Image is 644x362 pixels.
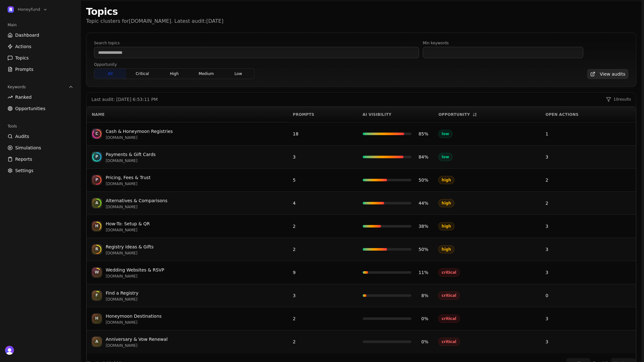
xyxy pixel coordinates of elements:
span: P [95,177,98,183]
span: Simulations [15,145,41,151]
div: [DOMAIN_NAME] [106,297,138,302]
div: 3 [546,269,631,276]
div: 3 [546,223,631,229]
span: 84 % [415,154,428,160]
span: 0 % [415,315,428,322]
div: AI Visibility [363,112,428,117]
div: Honeymoon Destinations [106,312,162,320]
div: 3 [546,339,631,345]
span: Audits [15,133,29,140]
div: 18 [293,131,352,137]
span: 11 % [415,269,428,276]
a: Reports [5,154,76,164]
div: Payments & Gift Cards [106,151,156,158]
div: Cash & Honeymoon Registries [106,128,173,135]
a: Actions [5,41,76,52]
div: 2 [546,200,631,206]
a: Prompts [5,64,76,74]
span: R [95,247,98,252]
span: Ranked [15,94,32,100]
div: Prompts [293,112,352,117]
div: 3 [546,154,631,160]
div: 9 [293,269,352,276]
span: Settings [15,167,33,174]
span: Opportunities [15,105,46,112]
label: Search topics [94,41,419,46]
span: high [439,176,454,184]
span: 50 % [415,246,428,253]
div: 3 [293,154,352,160]
div: Pricing, Fees & Trust [106,174,151,181]
div: Opportunity [439,112,535,117]
div: [DOMAIN_NAME] [106,204,167,209]
span: critical [439,292,460,299]
span: Reports [15,156,32,162]
div: Tools [5,121,76,131]
h1: Topics [86,6,223,17]
div: [DOMAIN_NAME] [106,343,168,348]
button: Keywords [5,82,76,92]
button: all [94,69,126,79]
span: critical [439,269,460,276]
span: H [95,316,98,321]
span: 85 % [415,131,428,137]
div: Main [5,20,76,30]
span: Honeyfund [18,7,40,12]
div: [DOMAIN_NAME] [106,158,156,163]
span: Dashboard [15,32,39,38]
div: 3 [546,315,631,322]
a: View audits [587,69,628,79]
span: high [439,199,454,207]
span: Actions [15,43,31,50]
div: 1 [546,131,631,137]
div: [DOMAIN_NAME] [106,274,164,279]
p: Topic clusters for [DOMAIN_NAME] . Latest audit: [DATE] [86,17,223,25]
button: low [222,69,254,79]
div: Last audit: [DATE] 6:53:11 PM [91,96,158,103]
span: 38 % [415,223,428,229]
span: A [95,200,98,206]
a: Settings [5,165,76,176]
div: Find a Registry [106,289,138,297]
div: [DOMAIN_NAME] [106,228,150,233]
button: high [158,69,190,79]
span: high [439,222,454,230]
div: Open Actions [546,112,631,117]
a: Opportunities [5,103,76,114]
div: 2 [293,223,352,229]
label: Opportunity [94,62,254,67]
div: 2 [293,339,352,345]
span: C [95,131,98,136]
a: Topics [5,53,76,63]
span: 50 % [415,177,428,183]
div: Wedding Websites & RSVP [106,266,164,274]
label: Min keywords [423,41,583,46]
span: low [439,153,452,161]
div: Anniversary & Vow Renewal [106,335,168,343]
span: 0 % [415,339,428,345]
span: H [95,223,98,229]
button: Open organization switcher [5,5,50,14]
div: Name [92,112,283,117]
span: 10 results [614,97,631,102]
div: 0 [546,292,631,299]
span: P [95,154,98,159]
div: [DOMAIN_NAME] [106,135,173,140]
div: 3 [546,246,631,253]
a: Dashboard [5,30,76,40]
span: Prompts [15,66,34,72]
button: critical [126,69,158,79]
button: medium [190,69,222,79]
div: [DOMAIN_NAME] [106,181,151,186]
a: Audits [5,131,76,141]
span: low [439,130,452,138]
div: Alternatives & Comparisons [106,197,167,204]
div: Registry Ideas & Gifts [106,243,153,251]
div: How-To: Setup & QR [106,220,150,228]
span: 8 % [415,292,428,299]
div: 3 [293,292,352,299]
div: 2 [293,315,352,322]
a: Ranked [5,92,76,102]
div: [DOMAIN_NAME] [106,320,162,325]
div: 4 [293,200,352,206]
